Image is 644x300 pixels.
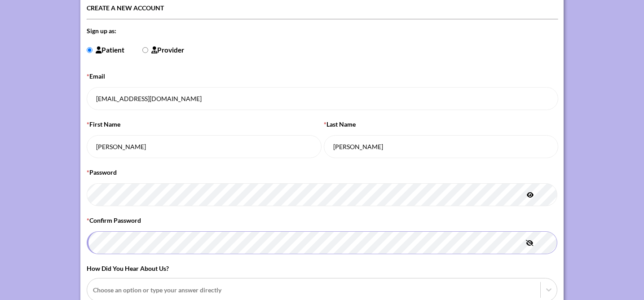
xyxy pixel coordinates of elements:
[142,47,148,53] input: Provider
[324,120,558,150] label: Last Name
[527,190,534,199] button: *Password
[87,27,116,35] strong: Sign up as:
[526,238,534,247] button: *Confirm Password
[87,231,557,254] input: *Confirm Password
[87,216,557,260] label: Confirm Password
[87,168,557,212] label: Password
[87,120,321,150] label: First Name
[93,285,94,295] input: How did you hear about us?Choose an option or type your answer directly
[324,135,558,158] input: *Last Name
[87,72,558,102] label: Email
[87,183,557,206] input: *Password
[87,87,558,110] input: *Email
[151,44,184,56] span: Provider
[87,135,321,158] input: *First Name
[96,44,124,56] span: Patient
[87,47,93,53] input: Patient
[87,3,557,13] h3: CREATE A NEW ACCOUNT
